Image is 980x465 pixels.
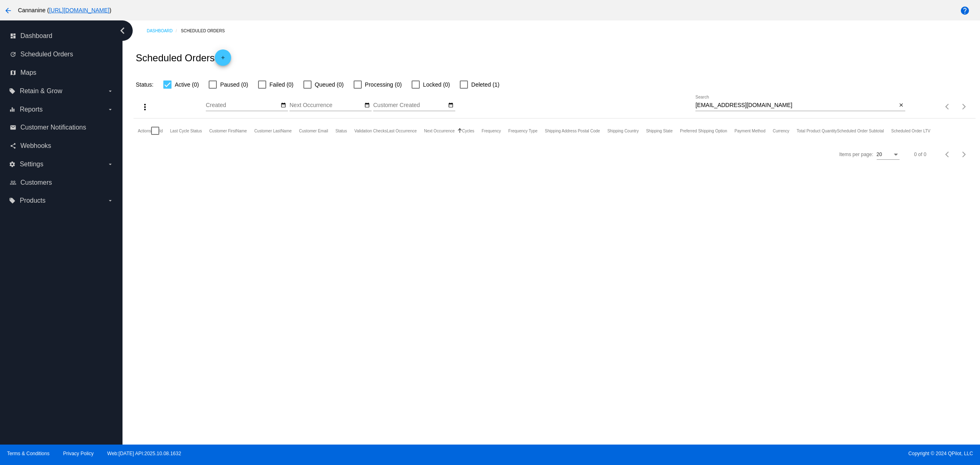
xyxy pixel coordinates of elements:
[138,118,151,143] mat-header-cell: Actions
[206,102,279,109] input: Created
[497,451,973,456] span: Copyright © 2024 QPilot, LLC
[7,451,49,456] a: Terms & Conditions
[462,128,474,133] button: Change sorting for Cycles
[9,161,16,168] i: settings
[837,128,884,133] button: Change sorting for Subtotal
[10,121,114,134] a: email Customer Notifications
[897,101,905,110] button: Clear
[423,80,450,89] span: Locked (0)
[914,152,927,157] div: 0 of 0
[545,128,600,133] button: Change sorting for ShippingPostcode
[695,102,897,109] input: Search
[607,128,639,133] button: Change sorting for ShippingCountry
[9,197,16,204] i: local_offer
[387,128,416,133] button: Change sorting for LastOccurrenceUtc
[220,80,248,89] span: Paused (0)
[254,128,292,133] button: Change sorting for CustomerLastName
[10,143,16,149] i: share
[20,87,62,95] span: Retain & Grow
[877,152,882,157] span: 20
[940,146,956,163] button: Previous page
[10,139,114,152] a: share Webhooks
[107,161,114,168] i: arrow_drop_down
[147,25,181,37] a: Dashboard
[159,128,163,133] button: Change sorting for Id
[10,179,16,186] i: people_outline
[680,128,727,133] button: Change sorting for PreferredShippingOption
[218,55,228,65] mat-icon: add
[10,124,16,131] i: email
[898,102,904,109] mat-icon: close
[20,106,42,113] span: Reports
[335,128,347,133] button: Change sorting for Status
[20,69,36,76] span: Maps
[508,128,538,133] button: Change sorting for FrequencyType
[20,124,86,131] span: Customer Notifications
[424,128,455,133] button: Change sorting for NextOccurrenceUtc
[354,118,387,143] mat-header-cell: Validation Checks
[20,161,43,168] span: Settings
[181,25,232,37] a: Scheduled Orders
[839,152,873,157] div: Items per page:
[136,49,231,66] h2: Scheduled Orders
[10,69,16,76] i: map
[209,128,247,133] button: Change sorting for CustomerFirstName
[281,102,286,109] mat-icon: date_range
[646,128,673,133] button: Change sorting for ShippingState
[9,106,16,113] i: equalizer
[136,81,154,88] span: Status:
[175,80,199,89] span: Active (0)
[107,197,114,204] i: arrow_drop_down
[269,80,294,89] span: Failed (0)
[107,451,181,456] a: Web:[DATE] API:2025.10.08.1632
[940,98,956,115] button: Previous page
[3,6,13,16] mat-icon: arrow_back
[448,102,454,109] mat-icon: date_range
[471,80,499,89] span: Deleted (1)
[877,152,900,158] mat-select: Items per page:
[290,102,363,109] input: Next Occurrence
[482,128,501,133] button: Change sorting for Frequency
[107,88,114,94] i: arrow_drop_down
[9,88,16,94] i: local_offer
[797,118,837,143] mat-header-cell: Total Product Quantity
[20,51,73,58] span: Scheduled Orders
[20,179,52,186] span: Customers
[20,142,51,150] span: Webhooks
[10,29,114,42] a: dashboard Dashboard
[107,106,114,113] i: arrow_drop_down
[956,146,972,163] button: Next page
[10,66,114,79] a: map Maps
[891,128,931,133] button: Change sorting for LifetimeValue
[10,51,16,58] i: update
[735,128,766,133] button: Change sorting for PaymentMethod.Type
[315,80,344,89] span: Queued (0)
[170,128,202,133] button: Change sorting for LastProcessingCycleId
[299,128,328,133] button: Change sorting for CustomerEmail
[365,80,402,89] span: Processing (0)
[373,102,447,109] input: Customer Created
[956,98,972,115] button: Next page
[10,176,114,189] a: people_outline Customers
[116,24,129,37] i: chevron_left
[49,7,109,13] a: [URL][DOMAIN_NAME]
[960,6,970,16] mat-icon: help
[10,48,114,61] a: update Scheduled Orders
[20,197,45,204] span: Products
[20,32,52,40] span: Dashboard
[364,102,370,109] mat-icon: date_range
[773,128,789,133] button: Change sorting for CurrencyIso
[63,451,94,456] a: Privacy Policy
[18,7,111,13] span: Cannanine ( )
[140,102,150,112] mat-icon: more_vert
[10,33,16,39] i: dashboard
